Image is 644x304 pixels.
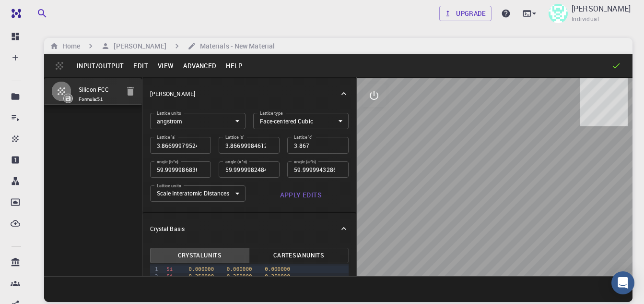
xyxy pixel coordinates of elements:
label: Lattice units [157,182,181,189]
button: Advanced [178,58,221,73]
button: Input/Output [72,58,129,73]
p: [PERSON_NAME] [150,89,195,98]
button: View [153,58,179,73]
div: angstrom [150,113,246,129]
p: Crystal Basis [150,224,185,233]
span: 0.250000 [227,273,252,280]
span: 0.250000 [265,273,290,280]
label: Lattice type [260,110,283,116]
span: 0.000000 [265,266,290,272]
span: Individual [572,14,599,24]
label: angle (a^b) [294,158,316,165]
p: [PERSON_NAME] [572,3,631,14]
img: Muneeba Qureshi [549,4,568,23]
span: 0.000000 [227,266,252,272]
span: Si [166,273,173,280]
button: CrystalUnits [150,248,250,263]
label: Lattice 'b' [225,134,244,140]
span: Formula: [79,96,119,103]
span: 0.250000 [188,273,214,280]
h6: Home [59,41,80,51]
div: Scale Interatomic Distances [150,185,246,202]
label: Lattice 'a' [157,134,175,140]
div: 1 [150,266,160,273]
label: Lattice units [157,110,181,116]
h6: Materials - New Material [196,41,275,51]
nav: breadcrumb [48,41,277,51]
div: 2 [150,273,160,280]
span: Support [19,7,54,15]
div: [PERSON_NAME] [142,78,356,109]
button: CartesianUnits [249,248,349,263]
div: Crystal Basis [142,213,356,244]
button: Apply Edits [253,185,349,205]
h6: [PERSON_NAME] [110,41,166,51]
img: logo [8,9,21,18]
span: Si [166,266,173,272]
div: Open Intercom Messenger [611,271,634,294]
span: 0.000000 [188,266,214,272]
button: Edit [129,58,153,73]
button: Help [221,58,247,73]
code: Si [97,97,103,102]
label: angle (b^c) [157,158,178,165]
label: Lattice 'c' [294,134,312,140]
a: Upgrade [439,6,492,21]
div: Face-centered Cubic [253,113,349,129]
label: angle (a^c) [225,158,247,165]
